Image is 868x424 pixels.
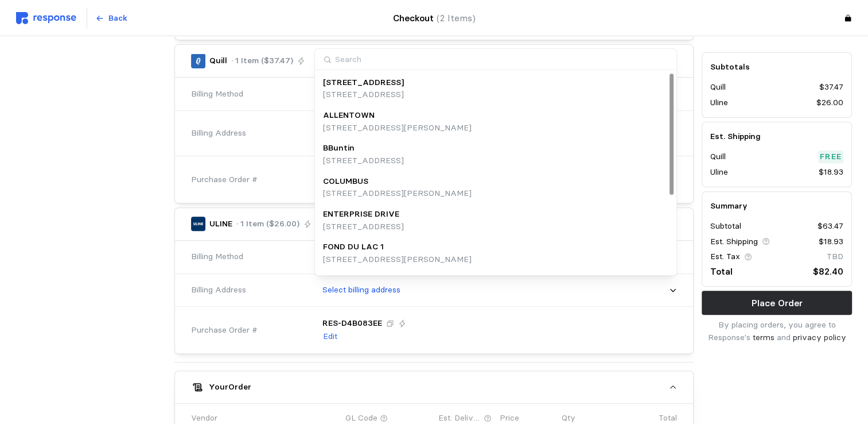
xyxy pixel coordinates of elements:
button: ULINE· 1 Item ($26.00) [175,208,693,240]
p: Est. Shipping [710,236,758,248]
p: Uline [710,97,728,109]
button: YourOrder [175,371,693,403]
p: Quill [209,55,227,67]
p: · 1 Item ($26.00) [236,218,299,230]
div: Quill· 1 Item ($37.47) [175,78,693,203]
button: Quill· 1 Item ($37.47) [175,45,693,77]
span: Billing Address [191,284,246,296]
span: (2 Items) [437,13,476,24]
p: BBuntin [323,142,355,155]
p: Free [820,151,842,164]
p: Place Order [752,296,803,310]
p: [STREET_ADDRESS][PERSON_NAME] [323,187,472,200]
p: Est. Tax [710,250,740,263]
h5: Your Order [209,381,251,393]
h5: Subtotals [710,61,843,73]
p: $18.93 [819,236,843,248]
p: $18.93 [819,166,843,179]
button: Back [89,7,134,29]
input: Search [315,49,675,70]
span: Purchase Order # [191,324,258,337]
p: [STREET_ADDRESS] [323,221,404,233]
span: Billing Method [191,250,243,263]
p: [STREET_ADDRESS] [323,155,404,167]
a: terms [753,332,774,342]
p: Quill [710,151,726,164]
p: ULINE [209,218,232,230]
button: Edit [322,330,338,344]
p: [STREET_ADDRESS][PERSON_NAME] [323,122,472,134]
a: privacy policy [793,332,846,342]
p: Select billing address [322,284,400,296]
span: Purchase Order # [191,174,258,186]
div: ULINE· 1 Item ($26.00) [175,241,693,353]
p: Uline [710,166,728,179]
p: Edit [323,330,337,343]
h5: Est. Shipping [710,130,843,142]
p: COLUMBUS [323,175,368,188]
p: [STREET_ADDRESS] [323,76,404,89]
img: svg%3e [16,12,76,24]
p: $37.47 [819,82,843,94]
p: [STREET_ADDRESS][PERSON_NAME] [323,253,472,266]
p: ENTERPRISE DRIVE [323,208,399,221]
p: Subtotal [710,221,741,233]
p: $26.00 [816,97,843,109]
button: Place Order [702,291,852,315]
p: · 1 Item ($37.47) [231,55,293,67]
p: RES-D4B083EE [322,317,382,330]
p: [STREET_ADDRESS] [323,88,404,101]
p: $63.47 [818,221,843,233]
p: FOND DU LAC 1 [323,241,384,253]
span: Billing Address [191,127,246,140]
p: Quill [710,82,726,94]
h5: Summary [710,200,843,212]
p: ALLENTOWN [323,109,375,122]
h4: Checkout [393,11,476,25]
p: Back [108,12,127,25]
p: By placing orders, you agree to Response's and [702,319,852,344]
p: TBD [827,250,843,263]
span: Billing Method [191,88,243,101]
p: $82.40 [813,265,843,279]
p: Total [710,265,733,279]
